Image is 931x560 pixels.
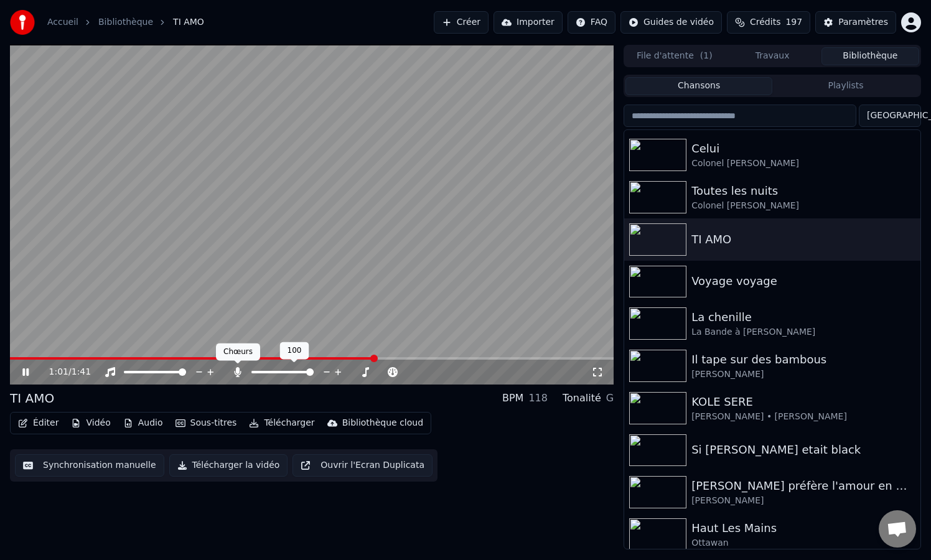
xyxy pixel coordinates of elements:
[625,47,723,65] button: File d'attente
[691,182,915,200] div: Toutes les nuits
[691,157,915,170] div: Colonel [PERSON_NAME]
[691,326,915,338] div: La Bande à [PERSON_NAME]
[494,11,563,34] button: Importer
[691,140,915,157] div: Celui
[10,390,54,407] div: TI AMO
[280,342,309,360] div: 100
[691,368,915,381] div: [PERSON_NAME]
[292,454,433,477] button: Ouvrir l'Ecran Duplicata
[72,366,91,378] span: 1:41
[727,11,810,34] button: Crédits197
[47,16,78,29] a: Accueil
[723,47,821,65] button: Travaux
[691,351,915,368] div: Il tape sur des bambous
[691,520,915,537] div: Haut Les Mains
[434,11,489,34] button: Créer
[47,16,204,29] nav: breadcrumb
[98,16,153,29] a: Bibliothèque
[15,454,164,477] button: Synchronisation manuelle
[568,11,615,34] button: FAQ
[528,391,548,406] div: 118
[173,16,204,29] span: TI AMO
[620,11,722,34] button: Guides de vidéo
[169,454,288,477] button: Télécharger la vidéo
[772,77,919,95] button: Playlists
[691,411,915,423] div: [PERSON_NAME] • [PERSON_NAME]
[49,366,68,378] span: 1:01
[625,77,772,95] button: Chansons
[879,510,916,548] a: Ouvrir le chat
[691,309,915,326] div: La chenille
[691,477,915,495] div: [PERSON_NAME] préfère l'amour en mer
[750,16,780,29] span: Crédits
[700,50,713,62] span: ( 1 )
[10,10,35,35] img: youka
[563,391,601,406] div: Tonalité
[216,343,260,361] div: Chœurs
[13,414,63,432] button: Éditer
[118,414,168,432] button: Audio
[691,231,915,248] div: TI AMO
[691,441,915,459] div: Si [PERSON_NAME] etait black
[502,391,523,406] div: BPM
[171,414,242,432] button: Sous-titres
[785,16,802,29] span: 197
[606,391,614,406] div: G
[342,417,423,429] div: Bibliothèque cloud
[821,47,919,65] button: Bibliothèque
[691,495,915,507] div: [PERSON_NAME]
[244,414,319,432] button: Télécharger
[49,366,79,378] div: /
[691,537,915,549] div: Ottawan
[838,16,888,29] div: Paramètres
[691,200,915,212] div: Colonel [PERSON_NAME]
[815,11,896,34] button: Paramètres
[691,273,915,290] div: Voyage voyage
[691,393,915,411] div: KOLE SERE
[66,414,115,432] button: Vidéo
